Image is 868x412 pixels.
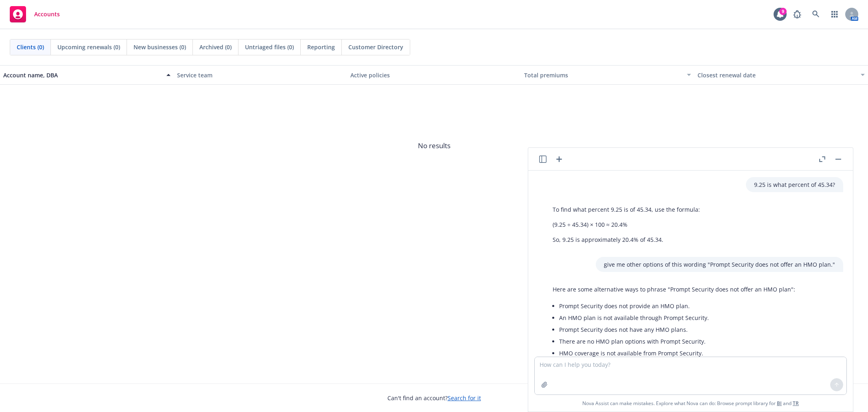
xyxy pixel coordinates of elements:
button: Total premiums [521,65,695,85]
div: Closest renewal date [697,71,856,79]
span: New businesses (0) [133,43,186,51]
button: Service team [174,65,348,85]
span: Archived (0) [199,43,232,51]
span: Clients (0) [17,43,44,51]
p: So, 9.25 is approximately 20.4% of 45.34. [553,235,700,244]
div: Active policies [350,71,518,79]
li: HMO coverage is not available from Prompt Security. [559,347,795,359]
p: Here are some alternative ways to phrase "Prompt Security does not offer an HMO plan": [553,285,795,294]
a: Report a Bug [789,6,805,22]
p: give me other options of this wording "Prompt Security does not offer an HMO plan." [604,260,835,269]
a: Accounts [7,3,63,26]
li: Prompt Security does not have any HMO plans. [559,324,795,335]
p: (9.25 ÷ 45.34) × 100 ≈ 20.4% [553,220,700,229]
span: Reporting [307,43,335,51]
div: Account name, DBA [3,71,162,79]
div: Service team [177,71,344,79]
a: TR [793,400,799,407]
span: Upcoming renewals (0) [57,43,120,51]
span: Accounts [34,11,60,18]
span: Untriaged files (0) [245,43,294,51]
p: 9.25 is what percent of 45.34? [754,180,835,189]
div: 9 [779,8,787,15]
a: BI [777,400,782,407]
button: Closest renewal date [694,65,868,85]
span: Nova Assist can make mistakes. Explore what Nova can do: Browse prompt library for and [582,395,799,412]
li: An HMO plan is not available through Prompt Security. [559,312,795,324]
a: Switch app [826,6,843,22]
a: Search [808,6,824,22]
span: Can't find an account? [387,394,481,402]
li: Prompt Security does not provide an HMO plan. [559,300,795,312]
div: Total premiums [524,71,682,79]
li: There are no HMO plan options with Prompt Security. [559,335,795,347]
a: Search for it [448,394,481,402]
p: To find what percent 9.25 is of 45.34, use the formula: [553,205,700,214]
span: Customer Directory [348,43,403,51]
button: Active policies [347,65,521,85]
